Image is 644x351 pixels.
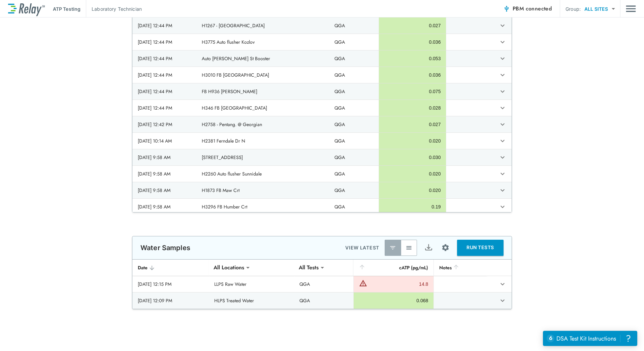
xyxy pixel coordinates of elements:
[138,105,191,111] div: [DATE] 12:44 PM
[497,135,508,147] button: expand row
[196,100,329,116] td: H346 FB [GEOGRAPHIC_DATA]
[132,260,512,309] table: sticky table
[138,39,191,45] div: [DATE] 12:44 PM
[196,67,329,83] td: H3010 FB [GEOGRAPHIC_DATA]
[329,116,379,132] td: QGA
[140,244,190,252] p: Water Samples
[92,5,142,12] p: Laboratory Technician
[138,72,191,78] div: [DATE] 12:44 PM
[384,39,441,45] div: 0.036
[138,170,191,177] div: [DATE] 9:58 AM
[497,86,508,97] button: expand row
[437,239,454,257] button: Site setup
[420,240,437,256] button: Export
[329,133,379,149] td: QGA
[329,50,379,67] td: QGA
[329,182,379,198] td: QGA
[138,88,191,95] div: [DATE] 12:44 PM
[209,292,294,309] td: HLPS Treated Water
[384,187,441,194] div: 0.020
[196,34,329,50] td: H3775 Auto flusher Kozlov
[497,201,508,212] button: expand row
[513,4,552,13] span: PBM
[497,295,508,306] button: expand row
[138,154,191,161] div: [DATE] 9:58 AM
[196,199,329,215] td: H3296 FB Humber Crt
[196,182,329,198] td: H1873 FB Maw Crt
[138,187,191,194] div: [DATE] 9:58 AM
[497,119,508,130] button: expand row
[329,149,379,165] td: QGA
[384,138,441,144] div: 0.020
[384,88,441,95] div: 0.075
[526,5,552,12] span: connected
[626,2,636,15] button: Main menu
[384,121,441,128] div: 0.027
[457,240,504,256] button: RUN TESTS
[53,5,80,12] p: ATP Testing
[209,276,294,292] td: LLPS Raw Water
[359,264,428,272] div: cATP (pg/mL)
[497,69,508,81] button: expand row
[294,276,353,292] td: QGA
[138,121,191,128] div: [DATE] 12:42 PM
[329,166,379,182] td: QGA
[329,199,379,215] td: QGA
[138,55,191,62] div: [DATE] 12:44 PM
[329,34,379,50] td: QGA
[441,243,450,252] img: Settings Icon
[497,102,508,114] button: expand row
[196,17,329,34] td: H1267 - [GEOGRAPHIC_DATA]
[132,260,209,276] th: Date
[497,53,508,64] button: expand row
[543,331,637,346] iframe: Resource center
[138,281,203,287] div: [DATE] 12:15 PM
[497,185,508,196] button: expand row
[329,83,379,100] td: QGA
[566,5,581,12] p: Group:
[626,2,636,15] img: Drawer Icon
[384,72,441,78] div: 0.036
[359,279,367,287] img: Warning
[384,55,441,62] div: 0.053
[8,2,45,16] img: LuminUltra Relay
[294,292,353,309] td: QGA
[138,138,191,144] div: [DATE] 10:14 AM
[501,2,554,15] button: PBM connected
[389,244,396,251] img: Latest
[196,133,329,149] td: H2381 Ferndale Dr N
[369,281,428,287] div: 14.8
[196,149,329,165] td: [STREET_ADDRESS]
[138,22,191,29] div: [DATE] 12:44 PM
[294,261,323,274] div: All Tests
[406,244,412,251] img: View All
[384,22,441,29] div: 0.027
[384,203,441,210] div: 0.19
[329,17,379,34] td: QGA
[497,168,508,180] button: expand row
[329,100,379,116] td: QGA
[497,278,508,290] button: expand row
[503,5,510,12] img: Connected Icon
[497,36,508,48] button: expand row
[138,297,203,304] div: [DATE] 12:09 PM
[439,264,481,272] div: Notes
[384,105,441,111] div: 0.028
[209,261,249,274] div: All Locations
[196,83,329,100] td: FB H936 [PERSON_NAME]
[359,297,428,304] div: 0.068
[345,244,379,252] p: VIEW LATEST
[424,243,433,252] img: Export Icon
[384,170,441,177] div: 0.020
[196,166,329,182] td: H2260 Auto flusher Sunnidale
[497,20,508,31] button: expand row
[196,50,329,67] td: Auto [PERSON_NAME] St Booster
[138,203,191,210] div: [DATE] 9:58 AM
[196,116,329,132] td: H2758 - Pentang. @ Georgian
[497,152,508,163] button: expand row
[329,67,379,83] td: QGA
[384,154,441,161] div: 0.030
